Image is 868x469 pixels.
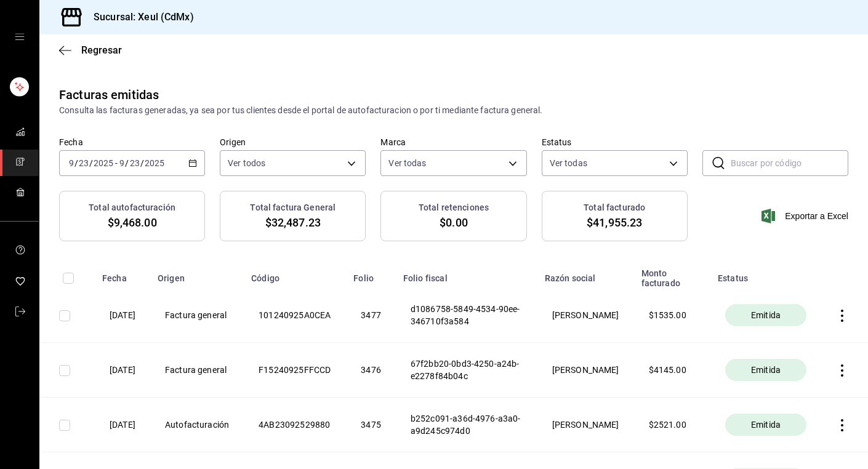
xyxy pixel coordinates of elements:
th: Estatus [710,261,821,288]
th: Código [244,261,346,288]
span: Ver todas [550,157,587,169]
h3: Total factura General [250,201,336,214]
h3: Sucursal: Xeul (CdMx) [84,10,194,25]
span: Emitida [746,309,786,321]
th: [DATE] [95,398,150,452]
input: Buscar por código [731,151,848,175]
input: ---- [144,158,165,168]
span: - [115,158,118,168]
div: Consulta las facturas generadas, ya sea por tus clientes desde el portal de autofacturacion o por... [59,104,848,117]
th: $ 4145.00 [634,343,710,398]
div: Facturas emitidas [59,86,159,104]
th: [PERSON_NAME] [537,343,634,398]
span: Ver todos [228,157,265,169]
th: Origen [150,261,244,288]
span: Emitida [746,364,786,376]
th: Monto facturado [634,261,710,288]
th: d1086758-5849-4534-90ee-346710f3a584 [396,288,537,343]
th: b252c091-a36d-4976-a3a0-a9d245c974d0 [396,398,537,452]
input: -- [78,158,89,168]
span: Ver todas [388,157,426,169]
input: -- [119,158,125,168]
th: Autofacturación [150,398,244,452]
button: open drawer [15,32,25,42]
h3: Total autofacturación [89,201,175,214]
th: 4AB23092529880 [244,398,346,452]
th: [PERSON_NAME] [537,398,634,452]
span: Emitida [746,419,786,431]
span: / [140,158,144,168]
span: $32,487.23 [265,214,321,231]
th: [DATE] [95,288,150,343]
th: $ 1535.00 [634,288,710,343]
th: 67f2bb20-0bd3-4250-a24b-e2278f84b04c [396,343,537,398]
span: $9,468.00 [108,214,157,231]
input: ---- [93,158,114,168]
th: F15240925FFCCD [244,343,346,398]
th: Folio fiscal [396,261,537,288]
span: Regresar [81,44,122,56]
input: -- [68,158,74,168]
span: / [74,158,78,168]
th: Factura general [150,288,244,343]
button: Regresar [59,44,122,56]
label: Estatus [542,138,688,146]
label: Marca [380,138,526,146]
span: / [89,158,93,168]
span: $41,955.23 [587,214,642,231]
th: $ 2521.00 [634,398,710,452]
th: [DATE] [95,343,150,398]
th: 101240925A0CEA [244,288,346,343]
span: / [125,158,129,168]
th: Factura general [150,343,244,398]
th: Razón social [537,261,634,288]
label: Origen [220,138,366,146]
th: 3476 [346,343,396,398]
label: Fecha [59,138,205,146]
input: -- [129,158,140,168]
h3: Total retenciones [419,201,489,214]
button: Exportar a Excel [764,209,848,223]
h3: Total facturado [584,201,645,214]
span: $0.00 [440,214,468,231]
th: Folio [346,261,396,288]
th: 3477 [346,288,396,343]
th: [PERSON_NAME] [537,288,634,343]
th: 3475 [346,398,396,452]
th: Fecha [95,261,150,288]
